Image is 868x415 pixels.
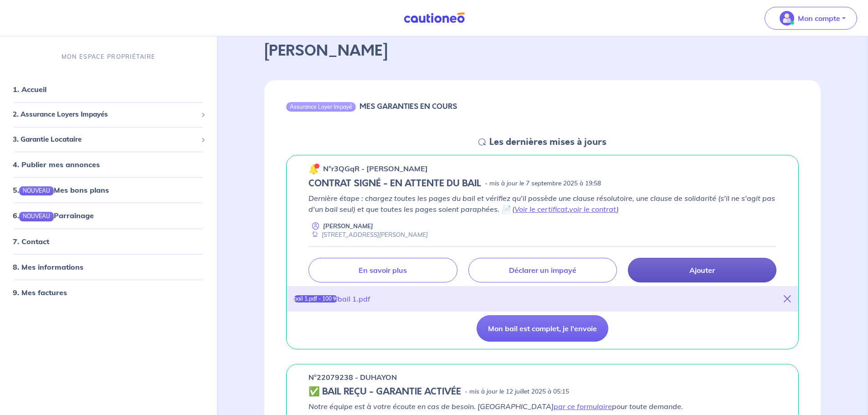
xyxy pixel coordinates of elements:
div: 6.NOUVEAUParrainage [4,206,213,225]
a: 8. Mes informations [13,262,83,272]
a: par ce formulaire [554,402,612,411]
img: illu_account_valid_menu.svg [780,11,794,26]
a: 1. Accueil [13,85,46,94]
h5: Les dernières mises à jours [489,137,606,148]
div: bail 1.pdf - 100 % [294,295,338,302]
div: state: CONTRACT-VALIDATED, Context: ,MAYBE-CERTIFICATE,,LESSOR-DOCUMENTS,IS-ODEALIM [308,386,776,397]
a: En savoir plus [308,258,457,282]
div: 3. Garantie Locataire [4,131,213,149]
h5: ✅ BAIL REÇU - GARANTIE ACTIVÉE [308,386,461,397]
img: 🔔 [308,164,319,174]
a: Ajouter [628,258,776,282]
p: - mis à jour le 12 juillet 2025 à 05:15 [465,387,569,396]
div: Assurance Loyer Impayé [286,102,356,111]
a: voir le contrat [569,205,616,214]
div: 1. Accueil [4,80,213,98]
div: state: CONTRACT-SIGNED, Context: NEW,CHOOSE-CERTIFICATE,ALONE,RENTER-DOCUMENTS [308,178,776,189]
p: [PERSON_NAME] [264,40,821,62]
div: 8. Mes informations [4,258,213,276]
p: En savoir plus [359,266,407,275]
a: 7. Contact [13,237,49,246]
img: Cautioneo [400,12,468,24]
h5: CONTRAT SIGNÉ - EN ATTENTE DU BAIL [308,178,481,189]
a: Voir le certificat [514,205,568,214]
div: [STREET_ADDRESS][PERSON_NAME] [308,231,428,239]
div: 5.NOUVEAUMes bons plans [4,181,213,199]
div: 7. Contact [4,232,213,251]
i: close-button-title [784,295,791,302]
p: MON ESPACE PROPRIÉTAIRE [62,52,155,61]
p: n°r3QGqR - [PERSON_NAME] [323,163,428,174]
a: 6.NOUVEAUParrainage [13,211,94,220]
p: Dernière étape : chargez toutes les pages du bail et vérifiez qu'il possède une clause résolutoir... [308,193,776,215]
div: bail 1.pdf [338,293,370,304]
p: - mis à jour le 7 septembre 2025 à 19:58 [485,179,601,188]
div: 2. Assurance Loyers Impayés [4,106,213,123]
p: Déclarer un impayé [509,266,576,275]
a: 9. Mes factures [13,288,67,297]
p: [PERSON_NAME] [323,222,373,231]
a: 5.NOUVEAUMes bons plans [13,185,109,195]
span: 3. Garantie Locataire [13,134,197,145]
p: Ajouter [689,266,715,275]
div: 9. Mes factures [4,283,213,302]
h6: MES GARANTIES EN COURS [360,102,457,111]
span: 2. Assurance Loyers Impayés [13,109,197,120]
button: illu_account_valid_menu.svgMon compte [765,7,857,30]
a: 4. Publier mes annonces [13,160,100,169]
p: Notre équipe est à votre écoute en cas de besoin. [GEOGRAPHIC_DATA] pour toute demande. [308,401,776,412]
div: 4. Publier mes annonces [4,155,213,174]
p: n°22079238 - DUHAYON [308,372,397,383]
button: Mon bail est complet, je l'envoie [477,315,608,342]
p: Mon compte [798,13,840,24]
a: Déclarer un impayé [468,258,617,282]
